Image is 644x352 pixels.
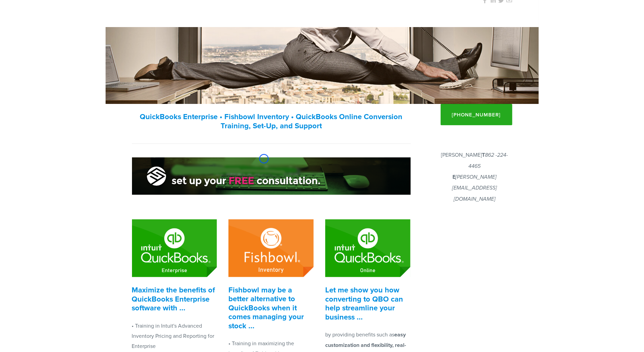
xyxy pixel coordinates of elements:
em: [PERSON_NAME][EMAIL_ADDRESS][DOMAIN_NAME] [452,174,497,202]
strong: Maximize the benefits of QuickBooks Enterprise software with ... [132,284,217,313]
h3: Let me show you how converting to QBO can help streamline your business ... [325,285,410,321]
img: Free Consultation Banner [132,157,411,195]
strong: Fishbowl may be a better alternative to QuickBooks when it comes managing your stock ... [228,284,306,331]
strong: T [482,151,485,159]
strong: E [453,173,456,181]
em: 862 -224-4465 [469,152,508,169]
strong: QuickBooks Enterprise • Fishbowl Inventory • QuickBooks Online Conversion Training, Set-Up, and S... [140,111,405,131]
a: [PHONE_NUMBER] [441,104,512,125]
h1: Your trusted Quickbooks, Fishbowl, and inventory expert. [132,57,513,74]
p: [PERSON_NAME] [437,150,512,204]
